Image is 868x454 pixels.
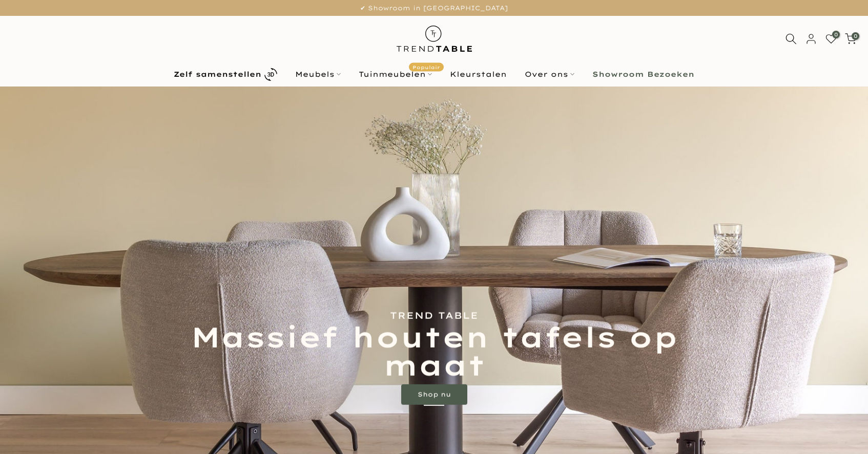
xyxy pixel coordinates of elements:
[13,3,855,14] p: ✔ Showroom in [GEOGRAPHIC_DATA]
[832,31,840,38] span: 0
[389,16,479,61] img: trend-table
[852,32,859,40] span: 0
[845,33,856,45] a: 0
[165,66,286,83] a: Zelf samenstellen
[584,68,704,80] a: Showroom Bezoeken
[441,68,516,80] a: Kleurstalen
[592,71,694,78] b: Showroom Bezoeken
[825,33,837,45] a: 0
[350,68,441,80] a: TuinmeubelenPopulair
[174,71,261,78] b: Zelf samenstellen
[401,384,467,404] a: Shop nu
[409,63,444,72] span: Populair
[286,68,350,80] a: Meubels
[516,68,584,80] a: Over ons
